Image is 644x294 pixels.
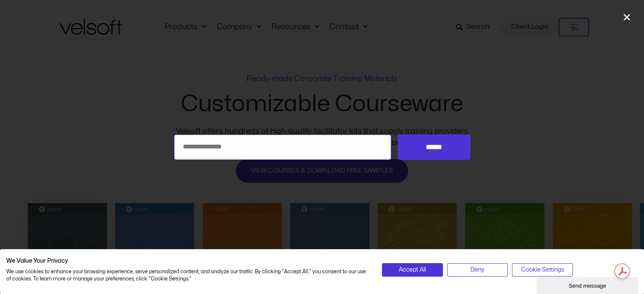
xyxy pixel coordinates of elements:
[512,263,572,277] button: Adjust cookie preferences
[6,268,369,283] p: We use cookies to enhance your browsing experience, serve personalized content, and analyze our t...
[536,275,640,294] iframe: chat widget
[399,265,426,275] span: Accept All
[382,263,442,277] button: Accept all cookies
[6,257,369,265] h2: We Value Your Privacy
[447,263,508,277] button: Deny all cookies
[622,13,631,22] a: Close
[470,265,484,275] span: Deny
[521,265,564,275] span: Cookie Settings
